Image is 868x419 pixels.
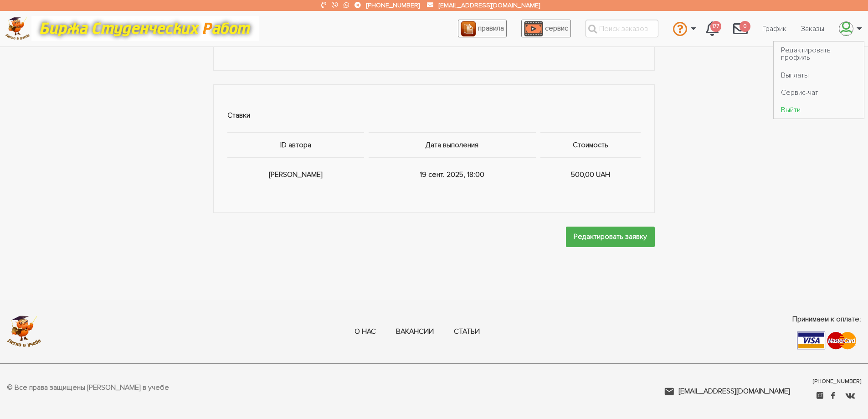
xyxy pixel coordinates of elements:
[774,41,864,66] a: Редактировать профиль
[797,331,857,350] img: payment-9f1e57a40afa9551f317c30803f4599b5451cfe178a159d0fc6f00a10d51d3ba.png
[396,327,434,337] a: Вакансии
[227,132,366,157] th: ID автора
[7,382,169,394] p: © Все права защищены [PERSON_NAME] в учебе
[813,378,861,386] a: [PHONE_NUMBER]
[366,132,538,157] th: Дата выполения
[566,227,655,247] input: Редактировать заявку
[664,386,790,397] a: [EMAIL_ADDRESS][DOMAIN_NAME]
[538,157,641,191] td: 500,00 UAH
[478,24,504,33] span: правила
[366,157,538,191] td: 19 сент. 2025, 18:00
[439,1,540,9] a: [EMAIL_ADDRESS][DOMAIN_NAME]
[5,17,30,40] img: logo-c4363faeb99b52c628a42810ed6dfb4293a56d4e4775eb116515dfe7f33672af.png
[792,314,861,325] span: Принимаем к оплате:
[678,386,790,397] span: [EMAIL_ADDRESS][DOMAIN_NAME]
[366,1,420,9] a: [PHONE_NUMBER]
[740,21,750,32] span: 0
[699,16,726,41] a: 177
[524,21,543,36] img: play_icon-49f7f135c9dc9a03216cfdbccbe1e3994649169d890fb554cedf0eac35a01ba8.png
[794,20,832,37] a: Заказы
[31,16,259,41] img: motto-12e01f5a76059d5f6a28199ef077b1f78e012cfde436ab5cf1d4517935686d32.gif
[545,24,568,33] span: сервис
[538,132,641,157] th: Стоимость
[755,20,794,37] a: График
[461,21,476,36] img: agreement_icon-feca34a61ba7f3d1581b08bc946b2ec1ccb426f67415f344566775c155b7f62c.png
[7,316,41,347] img: logo-c4363faeb99b52c628a42810ed6dfb4293a56d4e4775eb116515dfe7f33672af.png
[458,20,507,37] a: правила
[774,84,864,101] a: Сервис-чат
[227,157,366,191] td: [PERSON_NAME]
[774,66,864,83] a: Выплаты
[521,20,571,37] a: сервис
[586,20,658,37] input: Поиск заказов
[710,21,721,32] span: 177
[774,101,864,119] a: Выйти
[454,327,480,337] a: Статьи
[227,98,641,133] td: Ставки
[726,16,755,41] a: 0
[354,327,376,337] a: О нас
